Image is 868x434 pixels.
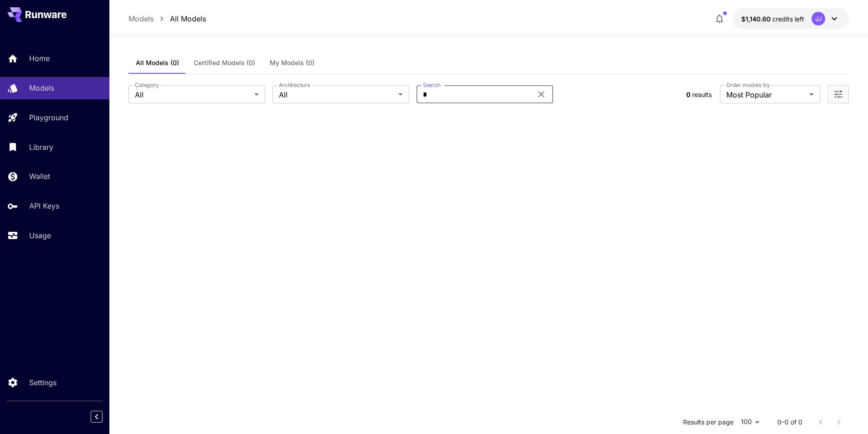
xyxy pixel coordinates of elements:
[128,13,154,24] a: Models
[726,81,770,89] label: Order models by
[833,89,844,100] button: Open more filters
[29,82,54,93] p: Models
[692,91,712,98] span: results
[741,14,804,24] div: $1,140.59706
[135,89,251,100] span: All
[812,12,825,26] div: JJ
[732,8,849,29] button: $1,140.59706JJ
[279,81,310,89] label: Architecture
[686,91,690,98] span: 0
[29,171,50,182] p: Wallet
[29,112,68,123] p: Playground
[270,59,314,67] span: My Models (0)
[135,81,159,89] label: Category
[726,89,806,100] span: Most Popular
[98,408,109,425] div: Collapse sidebar
[194,59,255,67] span: Certified Models (0)
[29,200,59,211] p: API Keys
[279,89,395,100] span: All
[741,15,772,23] span: $1,140.60
[423,81,441,89] label: Search
[29,142,53,153] p: Library
[29,230,51,241] p: Usage
[170,13,206,24] a: All Models
[91,411,103,423] button: Collapse sidebar
[683,418,734,427] p: Results per page
[772,15,804,23] span: credits left
[29,377,56,388] p: Settings
[777,418,802,427] p: 0–0 of 0
[136,59,179,67] span: All Models (0)
[29,53,50,64] p: Home
[737,415,763,429] div: 100
[128,13,206,24] nav: breadcrumb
